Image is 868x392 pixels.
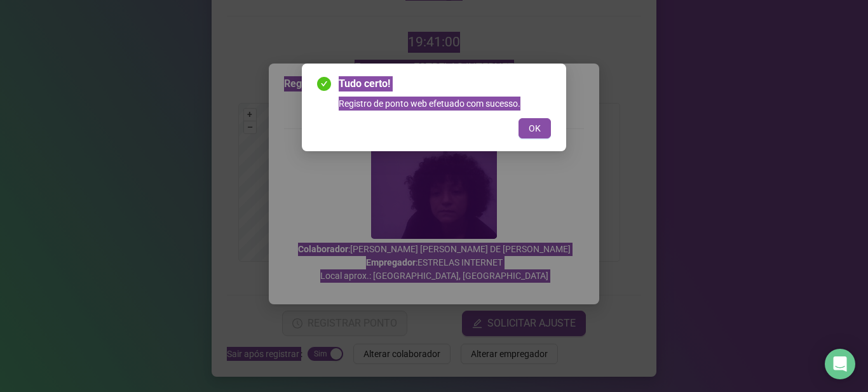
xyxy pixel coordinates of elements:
span: OK [529,121,541,135]
span: check-circle [317,77,331,91]
button: OK [519,118,551,139]
div: Open Intercom Messenger [825,349,855,379]
span: Tudo certo! [339,76,551,91]
div: Registro de ponto web efetuado com sucesso. [339,97,551,111]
